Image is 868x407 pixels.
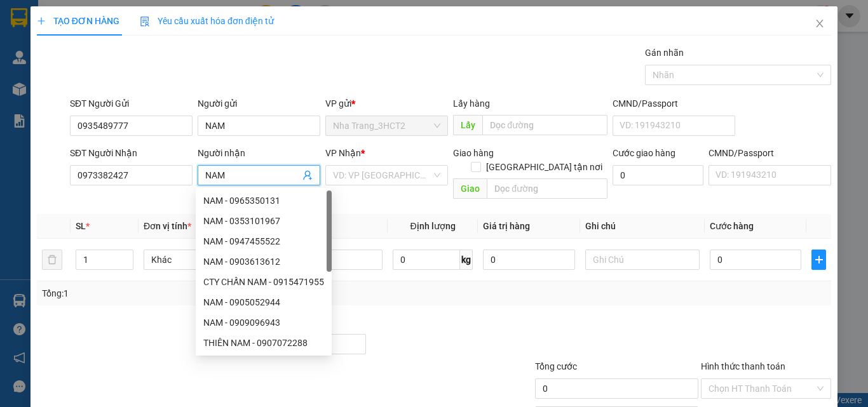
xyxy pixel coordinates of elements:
div: SĐT Người Gửi [70,97,193,110]
span: kg [460,250,473,270]
span: SL [76,221,86,231]
span: Yêu cầu xuất hóa đơn điện tử [140,16,274,26]
li: (c) 2017 [107,60,175,76]
img: logo.jpg [138,16,168,46]
span: Tổng cước [535,361,577,371]
span: [GEOGRAPHIC_DATA] tận nơi [481,160,607,174]
b: Gửi khách hàng [78,18,126,78]
span: Định lượng [410,221,455,231]
div: NAM - 0903613612 [196,251,332,272]
div: NAM - 0909096943 [196,312,332,333]
span: plus [37,17,46,25]
b: Phương Nam Express [16,82,70,164]
div: NAM - 0909096943 [203,316,324,330]
div: NAM - 0905052944 [203,295,324,309]
div: THIÊN NAM - 0907072288 [203,336,324,350]
span: Khác [151,250,250,269]
div: VP gửi [325,97,448,110]
input: Cước giao hàng [613,165,703,185]
label: Gán nhãn [645,48,684,58]
label: Cước giao hàng [613,148,675,158]
img: icon [140,17,150,27]
input: Dọc đường [482,115,607,135]
span: close [815,18,825,29]
div: NAM - 0353101967 [196,211,332,231]
div: NAM - 0903613612 [203,255,324,269]
button: Close [802,6,837,42]
div: NAM - 0947455522 [196,231,332,251]
span: Giao [453,178,487,199]
div: NAM - 0965350131 [196,190,332,211]
div: NAM - 0353101967 [203,214,324,228]
div: NAM - 0965350131 [203,194,324,208]
span: VP Nhận [325,148,361,158]
div: Người gửi [198,97,320,110]
div: SĐT Người Nhận [70,146,193,160]
input: Ghi Chú [585,250,700,270]
span: Giao hàng [453,148,494,158]
span: Lấy hàng [453,98,490,109]
div: NAM - 0947455522 [203,234,324,248]
span: Nha Trang_3HCT2 [333,116,440,135]
div: THIÊN NAM - 0907072288 [196,333,332,353]
input: Dọc đường [487,178,607,199]
span: user-add [302,170,313,180]
span: plus [812,255,825,265]
div: Tổng: 1 [42,286,336,300]
div: CMND/Passport [709,146,831,160]
th: Ghi chú [580,214,705,239]
button: delete [42,250,62,270]
span: Lấy [453,115,482,135]
label: Hình thức thanh toán [701,361,785,371]
b: [DOMAIN_NAME] [107,48,175,58]
div: NAM - 0905052944 [196,292,332,312]
div: Người nhận [198,146,320,160]
div: CTY CHẤN NAM - 0915471955 [196,272,332,292]
input: 0 [483,250,574,270]
div: CTY CHẤN NAM - 0915471955 [203,275,324,289]
span: TẠO ĐƠN HÀNG [37,16,119,26]
span: Đơn vị tính [144,221,191,231]
span: Giá trị hàng [483,221,530,231]
span: Cước hàng [710,221,754,231]
button: plus [811,250,826,270]
div: CMND/Passport [613,97,735,110]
